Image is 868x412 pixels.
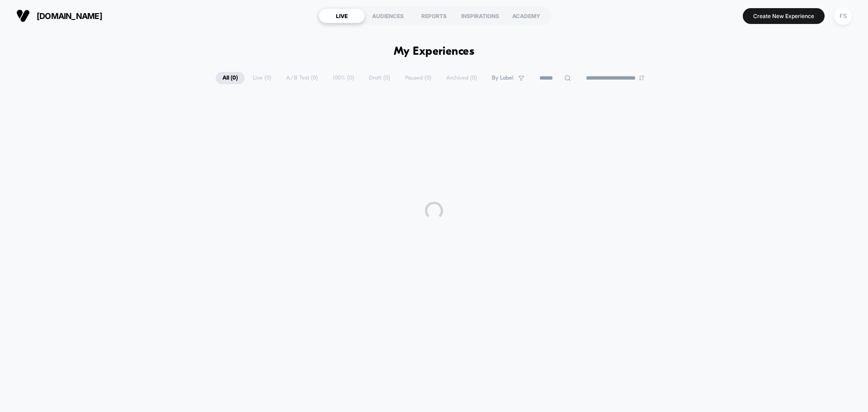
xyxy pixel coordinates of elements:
div: REPORTS [411,9,457,23]
div: AUDIENCES [365,9,411,23]
span: [DOMAIN_NAME] [37,11,102,21]
div: LIVE [319,9,365,23]
img: Visually logo [16,9,30,23]
span: By Label [492,75,514,81]
button: Create New Experience [743,8,825,24]
h1: My Experiences [394,45,475,58]
img: end [639,75,644,81]
span: All ( 0 ) [216,72,245,84]
div: INSPIRATIONS [457,9,503,23]
button: FS [831,7,854,25]
div: ACADEMY [503,9,549,23]
button: [DOMAIN_NAME] [14,9,105,23]
div: FS [834,7,852,25]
